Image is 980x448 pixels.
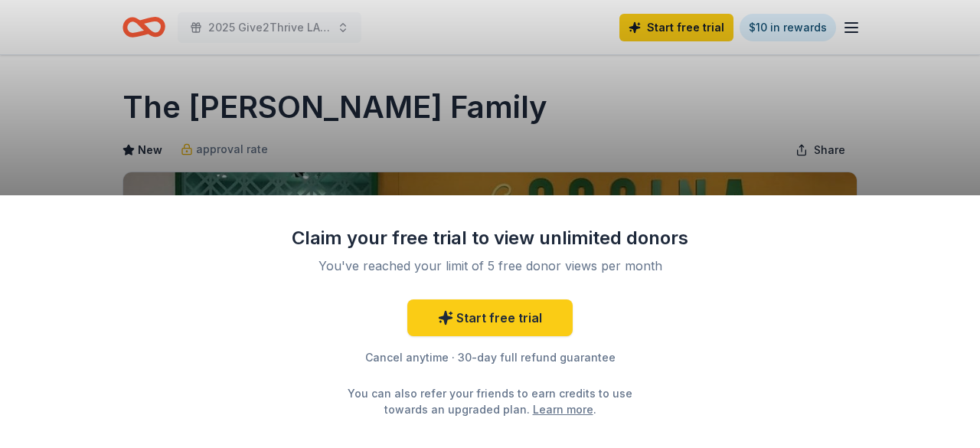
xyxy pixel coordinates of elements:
[291,348,689,367] div: Cancel anytime · 30-day full refund guarantee
[291,226,689,250] div: Claim your free trial to view unlimited donors
[309,257,671,275] div: You've reached your limit of 5 free donor views per month
[334,385,646,417] div: You can also refer your friends to earn credits to use towards an upgraded plan. .
[533,401,593,417] a: Learn more
[407,299,573,336] a: Start free trial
